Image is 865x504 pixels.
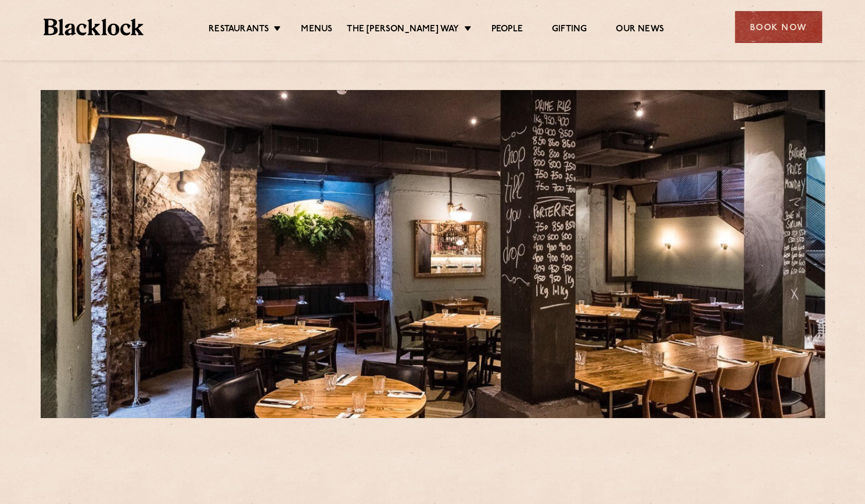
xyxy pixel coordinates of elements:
[301,24,332,37] a: Menus
[735,11,822,43] div: Book Now
[491,24,523,37] a: People
[347,24,459,37] a: The [PERSON_NAME] Way
[616,24,664,37] a: Our News
[552,24,587,37] a: Gifting
[44,19,144,35] img: BL_Textured_Logo-footer-cropped.svg
[209,24,269,37] a: Restaurants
